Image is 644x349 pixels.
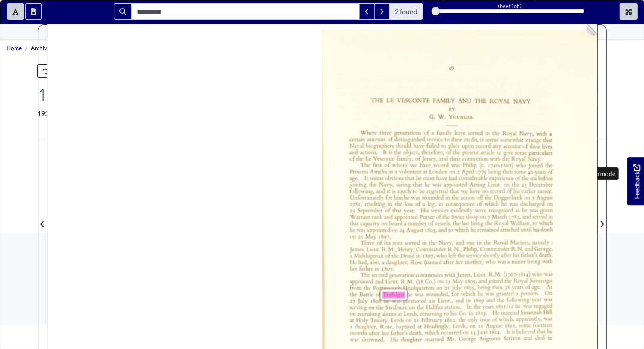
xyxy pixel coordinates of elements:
span: and [384,214,391,219]
span: on [504,182,509,188]
span: Princess [349,169,365,174]
span: amount [367,137,383,143]
span: 24 [399,228,403,233]
span: with [489,155,498,161]
span: served [532,214,545,219]
span: served [468,130,480,135]
span: were [475,208,484,213]
span: with [536,131,545,136]
span: a [431,132,433,135]
span: lives [542,143,550,149]
span: on [391,228,397,233]
span: Navy, [379,182,391,188]
span: 5 [532,197,533,200]
span: the [502,156,507,161]
span: was [509,202,516,207]
span: 1 [511,3,514,9]
span: resulting [364,201,383,207]
span: of [385,252,390,259]
span: namely [532,239,547,245]
span: number [408,220,424,226]
button: Open transcription window [25,3,42,20]
span: family [436,130,450,136]
span: present [462,151,477,156]
span: death. [539,252,551,257]
span: as [388,170,391,174]
span: record [433,162,447,167]
span: he [424,182,429,187]
span: the [521,175,527,180]
span: on [381,221,386,227]
span: he [404,195,408,200]
button: Previous Match [359,3,374,20]
span: on [350,234,355,239]
span: consequence [445,202,472,208]
span: 40 [528,170,532,175]
span: Druid [400,252,413,258]
span: and [439,155,447,161]
span: their [529,143,539,148]
span: recognised [489,208,511,213]
span: of [446,149,451,155]
span: who [516,162,524,168]
span: Navy, [519,131,531,137]
span: it [387,188,389,193]
span: should [396,143,409,148]
span: 7 [488,216,489,219]
span: have [469,188,478,193]
span: family, [396,155,411,162]
span: to [497,150,500,155]
span: which [454,227,466,232]
span: It [383,149,385,154]
span: Where [360,130,374,135]
span: 1803, [425,228,434,233]
span: sea [530,176,536,181]
span: the [485,221,491,225]
span: some [514,170,524,175]
span: have [420,162,429,167]
button: Search [114,3,132,20]
span: earlier [521,188,534,193]
span: THE [371,97,382,104]
span: is [392,188,394,193]
span: 1779 [476,170,484,175]
span: have [413,143,422,148]
span: that [392,207,400,212]
span: his [513,188,518,193]
span: place [448,143,458,149]
span: 1782, [509,215,518,219]
span: [DATE]-[DATE]) [488,163,503,175]
span: regretted [426,189,444,194]
span: on [547,202,552,207]
span: Commander [416,246,444,252]
span: AND [458,97,469,104]
span: experience [489,176,512,182]
span: service [427,136,440,141]
span: to [448,228,452,233]
span: [GEOGRAPHIC_DATA] [429,168,481,174]
span: loss [404,201,411,206]
span: was [529,208,537,213]
span: which [539,220,551,225]
span: record [476,143,489,148]
span: give [503,150,512,156]
span: of [385,207,390,213]
span: is [388,149,391,154]
span: whom [392,161,406,168]
span: remained [477,227,497,232]
span: Connnander [480,246,506,251]
span: off [477,194,483,200]
span: no [482,189,487,194]
span: services [431,207,446,212]
span: the [451,194,458,200]
span: Lieut. [488,182,499,187]
span: of [424,129,429,136]
span: sloop [465,214,477,220]
span: rank [372,214,381,219]
span: attached [500,227,517,232]
span: [PERSON_NAME], [534,246,571,252]
span: biographers [366,143,391,149]
span: record [490,188,503,193]
span: career. [537,189,550,194]
span: May [365,234,374,240]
